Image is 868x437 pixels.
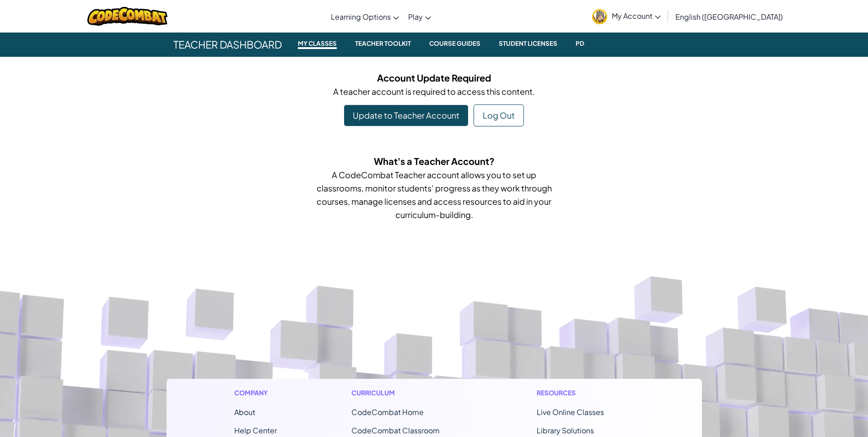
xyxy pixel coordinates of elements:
[173,71,695,85] h5: Account Update Required
[537,388,634,398] h1: Resources
[592,9,607,24] img: avatar
[298,38,337,49] small: My Classes
[490,32,566,57] a: Student Licenses
[404,4,436,29] a: Play
[408,12,423,22] span: Play
[420,32,490,57] a: Course Guides
[311,154,558,168] h5: What's a Teacher Account?
[671,4,787,29] a: English ([GEOGRAPHIC_DATA])
[234,426,277,435] a: Help Center
[537,426,594,435] a: Library Solutions
[351,407,424,417] span: CodeCombat Home
[537,407,604,417] a: Live Online Classes
[612,11,661,21] span: My Account
[351,426,440,435] a: CodeCombat Classroom
[675,12,783,22] span: English ([GEOGRAPHIC_DATA])
[495,38,561,49] small: Student Licenses
[87,7,167,26] img: CodeCombat logo
[289,32,346,57] a: My Classes
[426,38,484,49] small: Course Guides
[351,388,462,398] h1: Curriculum
[167,32,289,57] span: Teacher Dashboard
[474,104,524,126] button: Log Out
[311,168,558,221] p: A CodeCombat Teacher account allows you to set up classrooms, monitor students’ progress as they ...
[572,38,588,49] small: PD
[566,32,593,57] a: PD
[326,4,404,29] a: Learning Options
[173,85,695,98] p: A teacher account is required to access this content.
[588,2,665,31] a: My Account
[331,12,391,22] span: Learning Options
[346,32,420,57] a: Teacher Toolkit
[351,38,415,49] small: Teacher Toolkit
[234,388,277,398] h1: Company
[344,105,468,126] a: Update to Teacher Account
[234,407,255,417] a: About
